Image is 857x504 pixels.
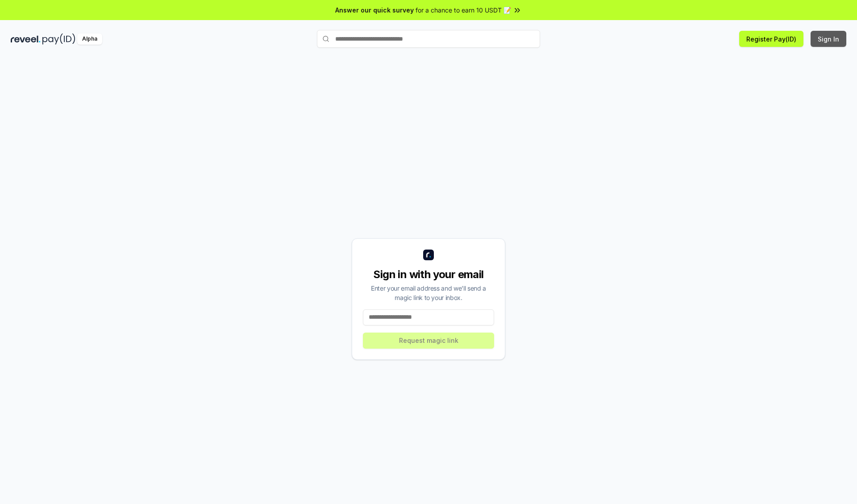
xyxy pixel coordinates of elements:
[11,33,41,45] img: reveel_dark
[739,31,803,47] button: Register Pay(ID)
[416,5,511,15] span: for a chance to earn 10 USDT 📝
[42,33,75,45] img: pay_id
[811,31,846,47] button: Sign In
[423,250,434,260] img: logo_small
[363,283,494,302] div: Enter your email address and we’ll send a magic link to your inbox.
[77,33,102,45] div: Alpha
[335,5,414,15] span: Answer our quick survey
[363,267,494,282] div: Sign in with your email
